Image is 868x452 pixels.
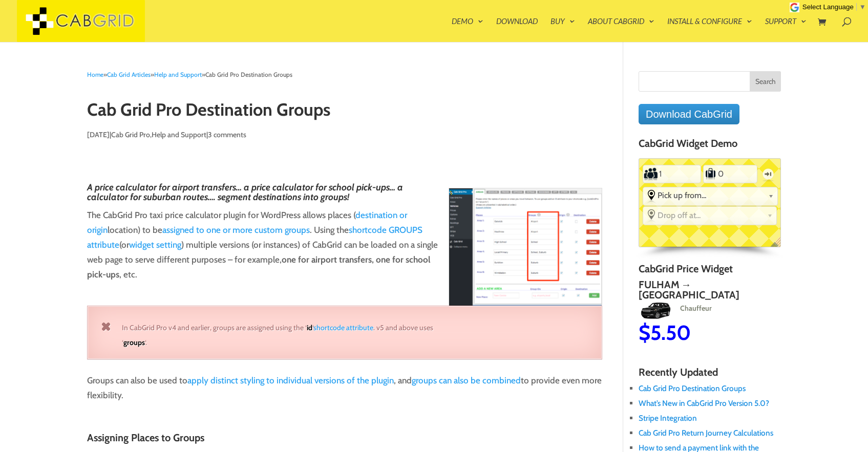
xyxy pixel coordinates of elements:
[87,130,110,139] span: [DATE]
[87,100,603,124] h1: Cab Grid Pro Destination Groups
[639,263,781,279] h4: CabGrid Price Widget
[152,130,206,139] a: Help and Support
[760,162,776,185] label: One-way
[452,17,483,42] a: Demo
[658,210,763,220] span: Drop off at...
[87,71,292,78] span: » » »
[750,71,781,92] input: Search
[644,166,658,182] label: Number of Passengers
[775,320,787,345] span: $
[87,182,403,203] em: A price calculator for airport transfers… a price calculator for school pick-ups… a calculator fo...
[313,323,373,332] a: shortcode attribute
[802,3,854,11] span: Select Language
[88,306,602,359] div: In CabGrid Pro v4 and earlier, groups are assigned using the ‘ ‘ . v5 and above uses ‘ ‘.
[667,17,752,42] a: Install & Configure
[633,279,775,300] h2: Fulham → [GEOGRAPHIC_DATA]
[643,187,777,204] div: Select the place the starting address falls within
[658,166,686,182] input: Number of Passengers
[111,130,150,139] a: Cab Grid Pro
[669,304,706,313] span: Chauffeur
[775,303,810,319] img: Minibus
[187,375,394,385] a: apply distinct styling to individual versions of the plugin
[717,166,743,182] input: Number of Suitcases
[639,367,781,383] h4: Recently Updated
[633,303,667,319] img: Chauffeur
[658,190,764,200] span: Pick up from...
[639,104,739,124] a: Download CabGrid
[496,17,538,42] a: Download
[588,17,654,42] a: About CabGrid
[704,166,717,182] label: Number of Suitcases
[208,130,246,139] a: 3 comments
[87,127,603,150] p: | , |
[765,17,807,42] a: Support
[633,320,645,345] span: $
[859,3,866,11] span: ▼
[129,240,181,250] a: widget setting
[123,338,145,347] strong: groups
[639,413,697,423] a: Stripe Integration
[17,14,145,25] a: CabGrid Taxi Plugin
[412,375,521,385] a: groups can also be combined
[87,71,103,78] a: Home
[87,208,603,305] p: The CabGrid Pro taxi price calculator plugin for WordPress allows places ( location) to be . Usin...
[639,383,746,393] a: Cab Grid Pro Destination Groups
[643,207,776,223] div: Select the place the destination address is within
[802,3,866,11] a: Select Language​
[107,71,151,78] a: Cab Grid Articles
[87,210,407,235] a: destination or origin
[639,398,769,408] a: What’s New in CabGrid Pro Version 5.0?
[87,401,603,448] h3: Assigning Places to Groups
[205,71,292,78] span: Cab Grid Pro Destination Groups
[856,3,857,11] span: ​
[87,254,430,279] strong: one for airport transfers, one for school pick-ups
[449,188,602,331] img: Cab Grid Groups
[633,279,775,343] a: Fulham → [GEOGRAPHIC_DATA]ChauffeurChauffeur$5.50
[767,235,788,257] span: English
[162,225,310,235] a: assigned to one or more custom groups
[154,71,202,78] a: Help and Support
[645,320,685,345] span: 5.50
[639,138,781,154] h4: CabGrid Widget Demo
[551,17,575,42] a: Buy
[87,373,603,412] p: Groups can also be used to , and to provide even more flexibility.
[307,323,312,332] strong: id
[639,428,773,438] a: Cab Grid Pro Return Journey Calculations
